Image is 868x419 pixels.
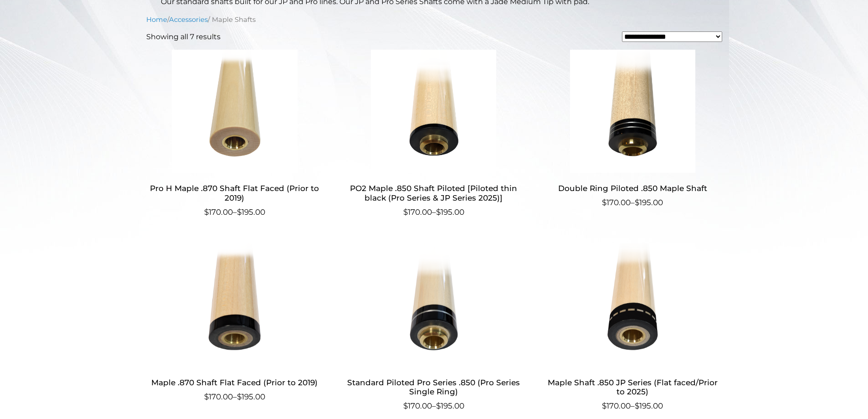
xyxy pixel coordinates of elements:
[146,391,324,403] span: –
[204,207,233,217] bdi: 170.00
[544,243,721,412] a: Maple Shaft .850 JP Series (Flat faced/Prior to 2025) $170.00–$195.00
[204,207,209,217] span: $
[204,392,233,401] bdi: 170.00
[436,207,464,217] bdi: 195.00
[345,374,522,400] h2: Standard Piloted Pro Series .850 (Pro Series Single Ring)
[146,243,324,367] img: Maple .870 Shaft Flat Faced (Prior to 2019)
[544,50,721,173] img: Double Ring Piloted .850 Maple Shaft
[345,207,522,218] span: –
[146,50,324,173] img: Pro H Maple .870 Shaft Flat Faced (Prior to 2019)
[635,401,639,410] span: $
[237,207,265,217] bdi: 195.00
[146,243,324,403] a: Maple .870 Shaft Flat Faced (Prior to 2019) $170.00–$195.00
[635,198,663,207] bdi: 195.00
[146,31,221,42] p: Showing all 7 results
[146,207,324,218] span: –
[544,243,721,367] img: Maple Shaft .850 JP Series (Flat faced/Prior to 2025)
[345,400,522,412] span: –
[602,401,631,410] bdi: 170.00
[622,31,722,42] select: Shop order
[345,50,522,218] a: PO2 Maple .850 Shaft Piloted [Piloted thin black (Pro Series & JP Series 2025)] $170.00–$195.00
[602,198,631,207] bdi: 170.00
[146,50,324,218] a: Pro H Maple .870 Shaft Flat Faced (Prior to 2019) $170.00–$195.00
[146,15,722,25] nav: Breadcrumb
[204,392,209,401] span: $
[544,400,721,412] span: –
[436,401,464,410] bdi: 195.00
[237,392,241,401] span: $
[345,243,522,412] a: Standard Piloted Pro Series .850 (Pro Series Single Ring) $170.00–$195.00
[436,401,441,410] span: $
[544,374,721,400] h2: Maple Shaft .850 JP Series (Flat faced/Prior to 2025)
[635,198,639,207] span: $
[602,401,606,410] span: $
[544,50,721,209] a: Double Ring Piloted .850 Maple Shaft $170.00–$195.00
[237,392,265,401] bdi: 195.00
[345,243,522,367] img: Standard Piloted Pro Series .850 (Pro Series Single Ring)
[403,401,432,410] bdi: 170.00
[403,401,408,410] span: $
[146,374,324,391] h2: Maple .870 Shaft Flat Faced (Prior to 2019)
[146,180,324,207] h2: Pro H Maple .870 Shaft Flat Faced (Prior to 2019)
[635,401,663,410] bdi: 195.00
[544,197,721,209] span: –
[345,50,522,173] img: PO2 Maple .850 Shaft Piloted [Piloted thin black (Pro Series & JP Series 2025)]
[544,180,721,197] h2: Double Ring Piloted .850 Maple Shaft
[602,198,606,207] span: $
[436,207,441,217] span: $
[146,16,167,24] a: Home
[403,207,432,217] bdi: 170.00
[237,207,241,217] span: $
[169,16,208,24] a: Accessories
[345,180,522,207] h2: PO2 Maple .850 Shaft Piloted [Piloted thin black (Pro Series & JP Series 2025)]
[403,207,408,217] span: $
